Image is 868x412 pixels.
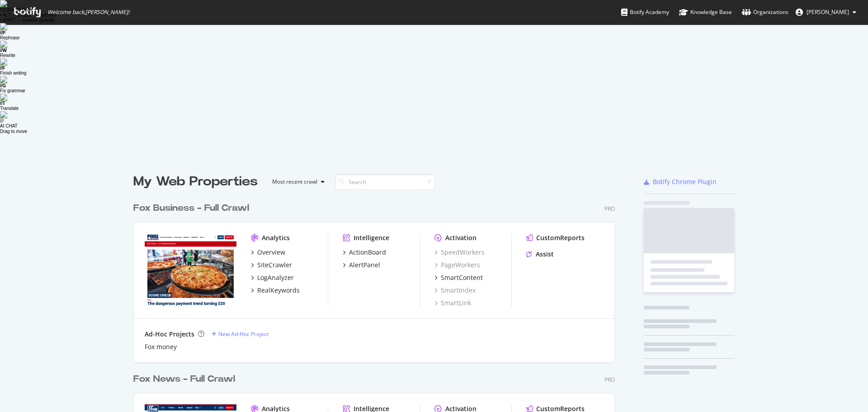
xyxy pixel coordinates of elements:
[145,330,194,339] div: Ad-Hoc Projects
[133,173,258,191] div: My Web Properties
[251,260,292,270] a: SiteCrawler
[265,175,328,189] button: Most recent crawl
[343,260,380,270] a: AlertPanel
[434,273,483,282] a: SmartContent
[133,202,253,215] a: Fox Business - Full Crawl
[343,248,386,257] a: ActionBoard
[354,233,389,242] div: Intelligence
[653,177,717,186] div: Botify Chrome Plugin
[604,376,615,384] div: Pro
[257,286,300,295] div: RealKeywords
[251,273,294,282] a: LogAnalyzer
[536,250,554,259] div: Assist
[434,260,480,270] a: PageWorkers
[349,248,386,257] div: ActionBoard
[257,273,294,282] div: LogAnalyzer
[526,250,554,259] a: Assist
[272,179,317,185] div: Most recent crawl
[335,174,435,190] input: Search
[257,260,292,270] div: SiteCrawler
[349,260,380,270] div: AlertPanel
[257,248,285,257] div: Overview
[434,248,485,257] a: SpeedWorkers
[133,202,249,215] div: Fox Business - Full Crawl
[434,298,471,308] a: SmartLink
[604,205,615,213] div: Pro
[262,233,290,242] div: Analytics
[133,373,239,386] a: Fox News - Full Crawl
[212,330,269,338] a: New Ad-Hoc Project
[251,248,285,257] a: Overview
[644,177,717,186] a: Botify Chrome Plugin
[434,286,476,295] a: SmartIndex
[441,273,483,282] div: SmartContent
[133,373,235,386] div: Fox News - Full Crawl
[526,233,585,242] a: CustomReports
[145,342,177,351] a: Fox money
[536,233,585,242] div: CustomReports
[445,233,476,242] div: Activation
[145,233,236,307] img: www.foxbusiness.com
[218,330,269,338] div: New Ad-Hoc Project
[251,286,300,295] a: RealKeywords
